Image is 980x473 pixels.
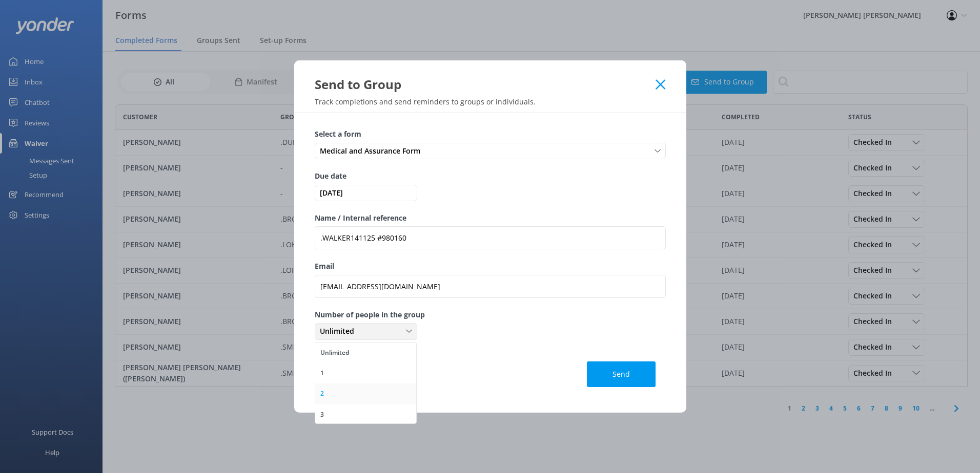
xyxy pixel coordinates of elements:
[315,128,666,140] label: Select a form
[587,361,656,387] button: Send
[315,261,666,272] label: Email
[294,97,686,106] p: Track completions and send reminders to groups or individuals.
[315,309,666,320] label: Number of people in the group
[320,368,324,378] div: 1
[315,226,666,249] input: eg. John
[315,212,666,224] label: Name / Internal reference
[315,275,666,298] input: example@test.com
[320,348,349,358] div: Unlimited
[315,170,666,182] label: Due date
[320,326,360,337] span: Unlimited
[315,76,656,93] div: Send to Group
[320,145,426,157] span: Medical and Assurance Form
[320,389,324,399] div: 2
[320,410,324,420] div: 3
[317,187,415,199] span: [DATE]
[656,79,665,90] button: Close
